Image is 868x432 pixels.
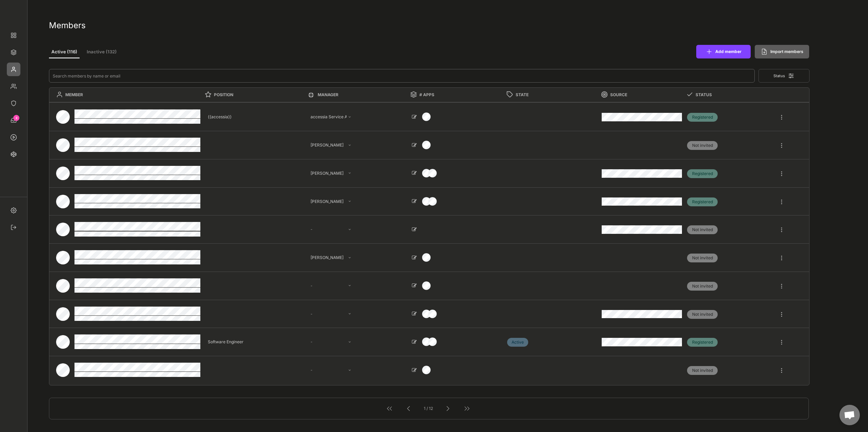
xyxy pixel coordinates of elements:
[610,92,682,98] div: SOURCE
[65,92,201,98] div: MEMBER
[687,142,718,149] div: Not invited
[13,117,19,119] div: 2
[7,97,20,110] div: Compliance
[687,171,718,177] div: Registered
[7,204,20,217] div: Settings
[7,221,20,234] div: Sign out
[755,45,809,58] button: Import members
[687,227,718,233] div: Not invited
[687,255,718,261] div: Not invited
[7,148,20,161] div: Insights
[49,46,80,58] button: Active (116)
[507,339,528,345] div: Active
[7,80,20,93] div: Teams/Circles
[49,20,809,31] div: Members
[7,29,20,42] div: Overview
[696,45,751,58] button: Add member
[687,114,718,120] div: Registered
[214,92,305,98] div: POSITION
[7,46,20,59] div: Apps
[758,69,809,83] button: Status
[687,339,718,345] div: Registered
[696,92,778,98] div: STATUS
[318,92,403,98] div: MANAGER
[839,405,860,425] div: Chat öffnen
[687,367,718,374] div: Not invited
[7,63,20,76] div: Members
[417,404,439,413] div: 1 / 12
[516,92,596,98] div: STATE
[7,131,20,144] div: Workflows
[687,283,718,289] div: Not invited
[49,69,755,83] input: Search members by name or email
[687,311,718,317] div: Not invited
[85,46,119,58] button: Inactive (132)
[7,114,20,127] div: Requests
[687,199,718,205] div: Registered
[419,92,504,98] div: # APPS
[7,7,20,20] div: eCademy GmbH - Marcel Lennartz (owner)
